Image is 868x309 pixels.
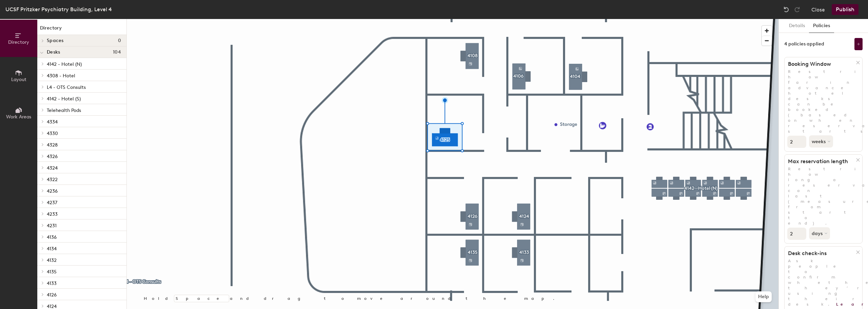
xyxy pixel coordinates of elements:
[809,19,834,33] button: Policies
[47,61,82,67] span: 4142 - Hotel (N)
[47,246,57,252] span: 4134
[47,200,57,206] span: 4237
[47,223,57,229] span: 4231
[785,166,862,226] p: Restrict how long a reservation can last (measured from start to end).
[47,234,57,240] span: 4136
[784,41,824,47] div: 4 policies applied
[47,50,60,55] span: Desks
[118,38,121,43] span: 0
[794,6,801,13] img: Redo
[47,119,58,125] span: 4334
[47,188,58,194] span: 4236
[47,281,57,286] span: 4133
[811,4,825,15] button: Close
[47,211,58,217] span: 4233
[47,292,57,298] span: 4126
[783,6,790,13] img: Undo
[47,257,57,263] span: 4132
[755,291,772,302] button: Help
[785,250,856,257] h1: Desk check-ins
[47,84,86,90] span: L4 - OTS Consults
[785,158,856,165] h1: Max reservation length
[785,61,856,67] h1: Booking Window
[47,269,57,275] span: 4135
[47,131,58,136] span: 4330
[11,77,26,82] span: Layout
[47,108,81,113] span: Telehealth Pods
[47,38,64,43] span: Spaces
[809,227,830,239] button: days
[6,114,31,120] span: Work Areas
[47,154,58,159] span: 4326
[5,5,112,14] div: UCSF Pritzker Psychiatry Building, Level 4
[47,73,75,79] span: 4308 - Hotel
[785,19,809,33] button: Details
[113,50,121,55] span: 104
[832,4,859,15] button: Publish
[47,177,58,182] span: 4322
[809,135,833,148] button: weeks
[47,96,81,102] span: 4142 - Hotel (S)
[47,165,58,171] span: 4324
[47,142,58,148] span: 4328
[37,24,126,35] h1: Directory
[785,69,862,134] p: Restrict how far in advance hotel desks can be booked (based on when reservation starts).
[8,39,29,45] span: Directory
